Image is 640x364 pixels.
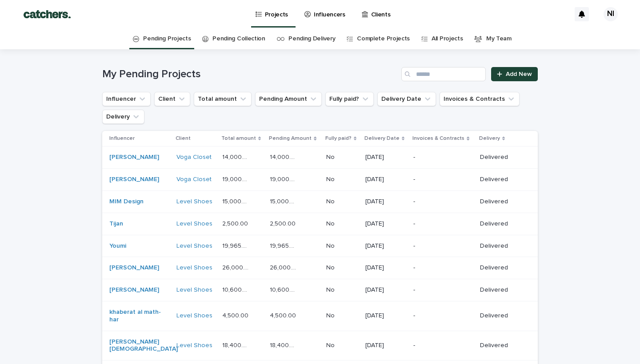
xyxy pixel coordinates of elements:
[154,92,190,106] button: Client
[506,71,532,77] span: Add New
[413,286,469,294] p: -
[326,285,336,294] p: No
[365,176,407,183] p: [DATE]
[365,242,407,250] p: [DATE]
[377,92,436,106] button: Delivery Date
[480,176,524,183] p: Delivered
[270,241,300,250] p: 19,965.00
[222,218,250,228] p: 2,500.00
[604,7,618,21] div: NI
[365,220,407,228] p: [DATE]
[270,218,297,228] p: 2,500.00
[480,154,524,161] p: Delivered
[413,342,469,349] p: -
[102,279,538,301] tr: [PERSON_NAME] Level Shoes 10,600.0010,600.00 10,600.0010,600.00 NoNo [DATE]-Delivered
[109,176,159,183] a: [PERSON_NAME]
[222,241,252,250] p: 19,965.00
[221,134,256,143] p: Total amount
[365,198,407,206] p: [DATE]
[491,67,538,81] a: Add New
[357,28,410,49] a: Complete Projects
[109,286,159,294] a: [PERSON_NAME]
[365,264,407,272] p: [DATE]
[413,176,469,183] p: -
[364,134,400,143] p: Delivery Date
[176,286,212,294] a: Level Shoes
[326,310,336,320] p: No
[325,134,352,143] p: Fully paid?
[413,154,469,161] p: -
[102,213,538,235] tr: Tijan Level Shoes 2,500.002,500.00 2,500.002,500.00 NoNo [DATE]-Delivered
[413,198,469,206] p: -
[102,257,538,279] tr: [PERSON_NAME] Level Shoes 26,000.0026,000.00 26,000.0026,000.00 NoNo [DATE]-Delivered
[480,342,524,349] p: Delivered
[486,28,512,49] a: My Team
[222,152,252,161] p: 14,000.00
[413,220,469,228] p: -
[270,196,300,206] p: 15,000.00
[480,198,524,206] p: Delivered
[270,340,300,349] p: 18,400.00
[176,242,212,250] a: Level Shoes
[222,262,252,272] p: 26,000.00
[288,28,335,49] a: Pending Delivery
[109,338,178,353] a: [PERSON_NAME][DEMOGRAPHIC_DATA]
[109,242,126,250] a: Youmi
[440,92,520,106] button: Invoices & Contracts
[212,28,265,49] a: Pending Collection
[222,196,252,206] p: 15,000.00
[176,154,212,161] a: Voga Closet
[413,264,469,272] p: -
[176,264,212,272] a: Level Shoes
[18,5,76,23] img: BTdGiKtkTjWbRbtFPD8W
[326,174,336,183] p: No
[432,28,463,49] a: All Projects
[255,92,322,106] button: Pending Amount
[326,218,336,228] p: No
[102,92,151,106] button: Influencer
[109,198,144,206] a: MIM Design
[222,310,250,320] p: 4,500.00
[326,196,336,206] p: No
[269,134,312,143] p: Pending Amount
[413,242,469,250] p: -
[109,134,135,143] p: Influencer
[109,309,165,324] a: khaberat al math-har
[270,152,300,161] p: 14,000.00
[365,154,407,161] p: [DATE]
[479,134,500,143] p: Delivery
[194,92,252,106] button: Total amount
[102,190,538,213] tr: MIM Design Level Shoes 15,000.0015,000.00 15,000.0015,000.00 NoNo [DATE]-Delivered
[413,312,469,320] p: -
[480,242,524,250] p: Delivered
[326,152,336,161] p: No
[102,301,538,331] tr: khaberat al math-har Level Shoes 4,500.004,500.00 4,500.004,500.00 NoNo [DATE]-Delivered
[480,220,524,228] p: Delivered
[480,286,524,294] p: Delivered
[326,241,336,250] p: No
[326,340,336,349] p: No
[365,312,407,320] p: [DATE]
[401,67,486,81] input: Search
[270,262,300,272] p: 26,000.00
[326,262,336,272] p: No
[480,264,524,272] p: Delivered
[222,340,252,349] p: 18,400.00
[109,264,159,272] a: [PERSON_NAME]
[102,235,538,257] tr: Youmi Level Shoes 19,965.0019,965.00 19,965.0019,965.00 NoNo [DATE]-Delivered
[222,174,252,183] p: 19,000.00
[102,169,538,191] tr: [PERSON_NAME] Voga Closet 19,000.0019,000.00 19,000.0019,000.00 NoNo [DATE]-Delivered
[365,342,407,349] p: [DATE]
[176,220,212,228] a: Level Shoes
[176,134,191,143] p: Client
[102,331,538,360] tr: [PERSON_NAME][DEMOGRAPHIC_DATA] Level Shoes 18,400.0018,400.00 18,400.0018,400.00 NoNo [DATE]-Del...
[102,110,144,124] button: Delivery
[109,154,159,161] a: [PERSON_NAME]
[480,312,524,320] p: Delivered
[270,310,298,320] p: 4,500.00
[109,220,123,228] a: Tijan
[412,134,464,143] p: Invoices & Contracts
[176,312,212,320] a: Level Shoes
[143,28,191,49] a: Pending Projects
